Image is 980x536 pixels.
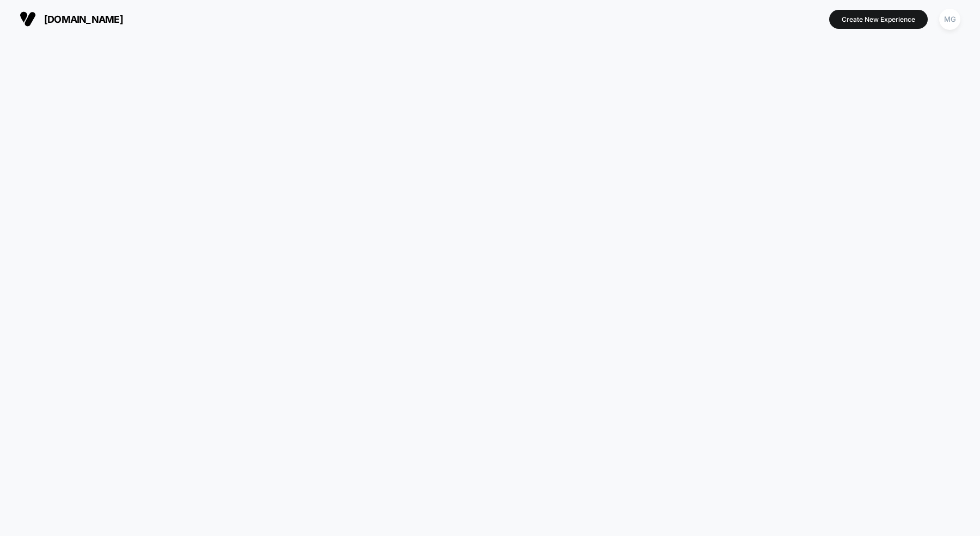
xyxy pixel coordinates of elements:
button: [DOMAIN_NAME] [16,10,126,28]
button: Create New Experience [829,10,928,29]
div: MG [939,9,960,30]
span: [DOMAIN_NAME] [44,14,123,25]
button: MG [936,8,964,30]
img: Visually logo [20,11,36,27]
